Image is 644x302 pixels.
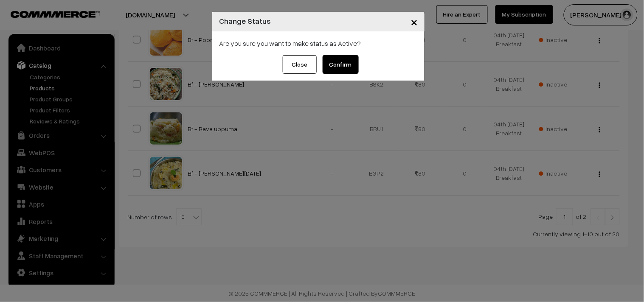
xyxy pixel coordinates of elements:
[219,38,418,48] div: Are you sure you want to make status as Active?
[219,15,271,27] h4: Change Status
[323,55,359,74] button: Confirm
[283,55,317,74] button: Close
[404,8,425,35] button: Close
[411,14,418,29] span: ×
